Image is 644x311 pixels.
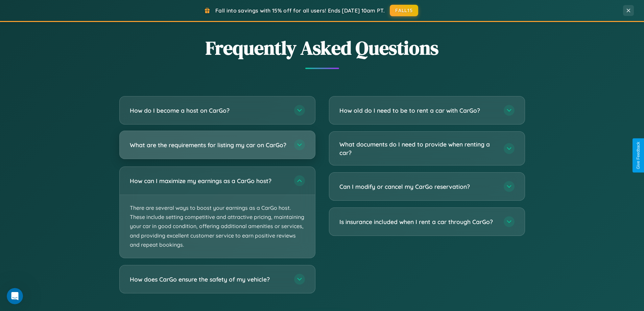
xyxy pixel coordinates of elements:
h3: Can I modify or cancel my CarGo reservation? [339,182,497,191]
div: Give Feedback [636,142,641,169]
span: Fall into savings with 15% off for all users! Ends [DATE] 10am PT. [215,7,385,14]
h3: How does CarGo ensure the safety of my vehicle? [130,275,287,284]
h3: What documents do I need to provide when renting a car? [339,140,497,157]
h3: How do I become a host on CarGo? [130,106,287,115]
button: FALL15 [390,5,418,16]
h3: How can I maximize my earnings as a CarGo host? [130,177,287,185]
h3: What are the requirements for listing my car on CarGo? [130,141,287,149]
h3: How old do I need to be to rent a car with CarGo? [339,106,497,115]
p: There are several ways to boost your earnings as a CarGo host. These include setting competitive ... [120,195,315,258]
iframe: Intercom live chat [7,288,23,304]
h3: Is insurance included when I rent a car through CarGo? [339,218,497,226]
h2: Frequently Asked Questions [119,35,525,61]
